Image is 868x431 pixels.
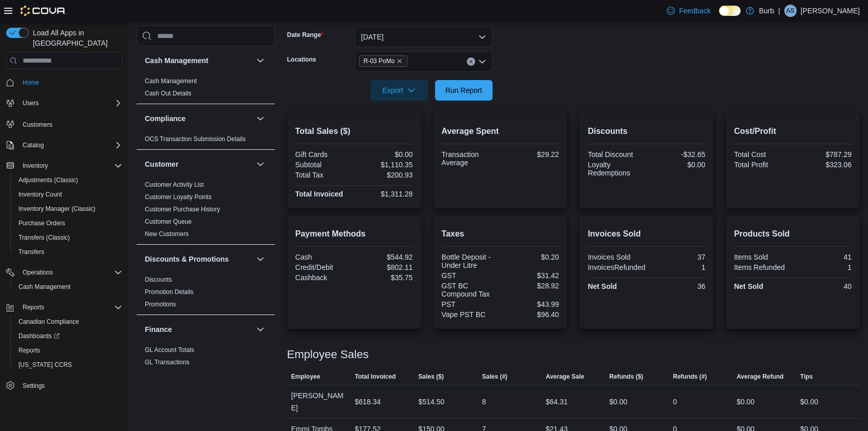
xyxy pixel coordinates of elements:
a: Inventory Count [14,188,66,201]
span: Export [376,80,422,101]
h2: Discounts [588,125,705,138]
span: Inventory [18,160,122,172]
div: $31.42 [502,271,559,280]
h2: Total Sales ($) [295,125,413,138]
div: $618.34 [355,396,381,408]
button: [DATE] [355,27,493,47]
div: Customer [137,179,275,244]
span: GL Account Totals [145,346,194,354]
div: Total Cost [734,150,790,159]
button: Compliance [145,113,252,124]
a: Customer Loyalty Points [145,193,212,201]
button: Finance [145,324,252,335]
span: Operations [18,266,122,279]
div: $29.22 [502,150,559,159]
button: Run Report [435,80,493,101]
span: Customers [18,117,122,130]
span: Average Sale [545,373,584,381]
a: Purchase Orders [14,217,69,229]
span: OCS Transaction Submission Details [145,135,246,143]
a: Customers [18,119,56,131]
div: 40 [795,282,852,290]
h2: Cost/Profit [734,125,852,138]
span: Customer Loyalty Points [145,193,212,201]
span: Total Invoiced [355,373,396,381]
button: Operations [18,266,57,279]
strong: Net Sold [734,282,763,290]
h3: Cash Management [145,55,209,66]
a: Cash Out Details [145,90,192,97]
div: Total Discount [588,150,644,159]
button: Catalog [18,139,48,151]
span: Reports [14,344,122,357]
div: 8 [482,396,486,408]
button: Customer [254,158,267,170]
span: Inventory Manager (Classic) [14,203,122,215]
div: $514.50 [419,396,445,408]
button: Reports [18,301,48,314]
span: Users [23,99,39,107]
button: Catalog [2,138,126,152]
span: GL Transactions [145,358,190,366]
div: Vape PST BC [442,310,498,319]
a: Home [18,76,43,89]
span: Reports [23,303,44,311]
nav: Complex example [6,71,122,420]
span: Inventory [23,162,48,170]
span: Inventory Count [14,188,122,201]
a: GL Account Totals [145,346,194,354]
span: R-03 PoMo [359,55,408,67]
div: 1 [649,263,705,271]
button: Users [18,97,43,109]
span: Promotions [145,300,176,308]
input: Dark Mode [719,6,741,16]
div: $0.00 [737,396,754,408]
div: Cash [295,253,352,261]
a: GL Transactions [145,359,190,366]
span: Customer Queue [145,218,192,226]
span: Canadian Compliance [14,316,122,328]
a: Customer Activity List [145,181,204,188]
div: -$32.65 [649,150,705,159]
span: [US_STATE] CCRS [18,361,72,369]
button: Clear input [467,57,475,66]
div: Alex Specht [784,5,797,17]
div: Discounts & Promotions [137,273,275,315]
div: $787.29 [795,150,852,159]
div: [PERSON_NAME] [287,385,351,418]
button: Cash Management [145,55,252,66]
span: Sales (#) [482,373,507,381]
button: [US_STATE] CCRS [10,358,126,372]
a: Adjustments (Classic) [14,174,82,186]
span: Customers [23,121,52,129]
span: Settings [18,379,122,392]
span: Inventory Manager (Classic) [18,205,96,213]
div: Invoices Sold [588,253,644,261]
span: Cash Out Details [145,89,192,97]
button: Settings [2,378,126,393]
h2: Average Spent [442,125,559,138]
button: Discounts & Promotions [145,254,252,264]
button: Purchase Orders [10,216,126,230]
label: Locations [287,55,316,64]
a: Customer Queue [145,218,192,225]
div: Total Profit [734,161,790,169]
button: Inventory Manager (Classic) [10,202,126,216]
div: Credit/Debit [295,263,352,271]
div: Bottle Deposit - Under Litre [442,253,498,269]
button: Transfers [10,245,126,259]
h2: Invoices Sold [588,228,705,240]
span: Discounts [145,276,172,284]
span: Sales ($) [419,373,444,381]
a: Dashboards [14,330,64,342]
span: Dashboards [14,330,122,342]
div: Cashback [295,273,352,282]
span: Customer Purchase History [145,205,220,213]
div: Items Sold [734,253,790,261]
span: Average Refund [737,373,784,381]
span: Adjustments (Classic) [14,174,122,186]
span: Load All Apps in [GEOGRAPHIC_DATA] [29,28,122,48]
label: Date Range [287,31,324,39]
div: PST [442,300,498,308]
a: OCS Transaction Submission Details [145,135,246,143]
